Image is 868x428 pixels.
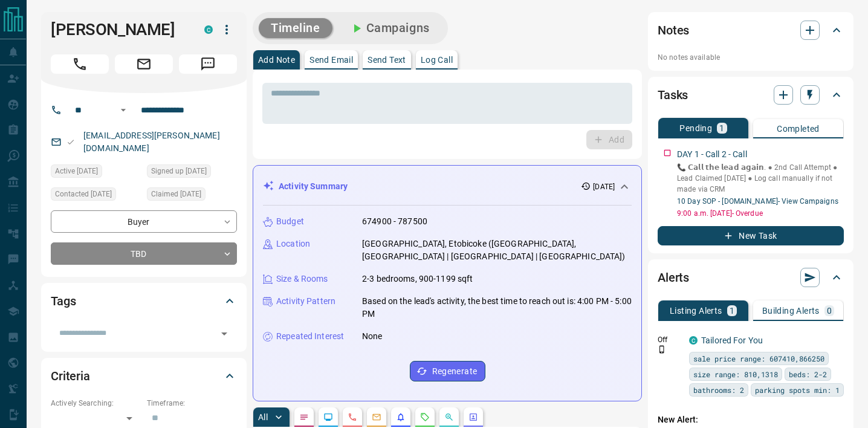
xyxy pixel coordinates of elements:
svg: Email Valid [66,138,75,146]
a: Tailored For You [701,336,763,345]
p: Send Text [368,56,406,64]
p: Send Email [309,56,353,64]
p: Timeframe: [147,398,237,409]
div: condos.ca [204,25,213,34]
p: 674900 - 787500 [362,215,427,228]
svg: Agent Actions [468,412,478,422]
span: sale price range: 607410,866250 [693,352,824,365]
h2: Tasks [658,85,688,105]
p: Pending [679,124,712,132]
span: beds: 2-2 [789,368,827,380]
span: bathrooms: 2 [693,384,744,396]
p: None [362,330,383,343]
a: 10 Day SOP - [DOMAIN_NAME]- View Campaigns [677,197,838,206]
span: Contacted [DATE] [55,188,112,200]
button: Open [216,325,233,342]
p: New Alert: [658,413,844,426]
p: 1 [730,306,734,315]
h1: [PERSON_NAME] [51,20,186,39]
div: Notes [658,16,844,45]
p: [DATE] [593,181,615,192]
span: Message [179,54,237,74]
p: Completed [777,125,820,133]
p: Repeated Interest [276,330,344,343]
h2: Criteria [51,366,90,386]
button: Timeline [259,18,332,38]
p: DAY 1 - Call 2 - Call [677,148,747,161]
p: 2-3 bedrooms, 900-1199 sqft [362,273,473,285]
div: Sun Jul 13 2025 [51,187,141,204]
span: Call [51,54,109,74]
h2: Alerts [658,268,689,287]
span: Signed up [DATE] [151,165,207,177]
p: Activity Summary [279,180,348,193]
p: 0 [827,306,832,315]
p: Listing Alerts [670,306,722,315]
div: Tasks [658,80,844,109]
div: condos.ca [689,336,698,345]
p: Log Call [421,56,453,64]
span: Email [115,54,173,74]
svg: Push Notification Only [658,345,666,354]
p: 1 [719,124,724,132]
p: Actively Searching: [51,398,141,409]
svg: Requests [420,412,430,422]
h2: Tags [51,291,76,311]
button: New Task [658,226,844,245]
button: Open [116,103,131,117]
p: 📞 𝗖𝗮𝗹𝗹 𝘁𝗵𝗲 𝗹𝗲𝗮𝗱 𝗮𝗴𝗮𝗶𝗻. ● 2nd Call Attempt ● Lead Claimed [DATE] ‎● Log call manually if not made ... [677,162,844,195]
span: Claimed [DATE] [151,188,201,200]
p: Size & Rooms [276,273,328,285]
svg: Notes [299,412,309,422]
div: Criteria [51,362,237,391]
a: [EMAIL_ADDRESS][PERSON_NAME][DOMAIN_NAME] [83,131,220,153]
div: Buyer [51,210,237,233]
p: Add Note [258,56,295,64]
p: [GEOGRAPHIC_DATA], Etobicoke ([GEOGRAPHIC_DATA], [GEOGRAPHIC_DATA] | [GEOGRAPHIC_DATA] | [GEOGRAP... [362,238,632,263]
button: Regenerate [410,361,485,381]
div: Activity Summary[DATE] [263,175,632,198]
svg: Listing Alerts [396,412,406,422]
p: No notes available [658,52,844,63]
svg: Calls [348,412,357,422]
svg: Opportunities [444,412,454,422]
p: Activity Pattern [276,295,335,308]
span: parking spots min: 1 [755,384,840,396]
p: Budget [276,215,304,228]
span: Active [DATE] [55,165,98,177]
div: TBD [51,242,237,265]
svg: Lead Browsing Activity [323,412,333,422]
div: Tags [51,287,237,316]
button: Campaigns [337,18,442,38]
div: Sun Jul 13 2025 [147,164,237,181]
p: Off [658,334,682,345]
svg: Emails [372,412,381,422]
p: Based on the lead's activity, the best time to reach out is: 4:00 PM - 5:00 PM [362,295,632,320]
p: All [258,413,268,421]
p: 9:00 a.m. [DATE] - Overdue [677,208,844,219]
div: Alerts [658,263,844,292]
h2: Notes [658,21,689,40]
p: Location [276,238,310,250]
div: Sun Jul 13 2025 [51,164,141,181]
span: size range: 810,1318 [693,368,778,380]
p: Building Alerts [762,306,820,315]
div: Sun Jul 13 2025 [147,187,237,204]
